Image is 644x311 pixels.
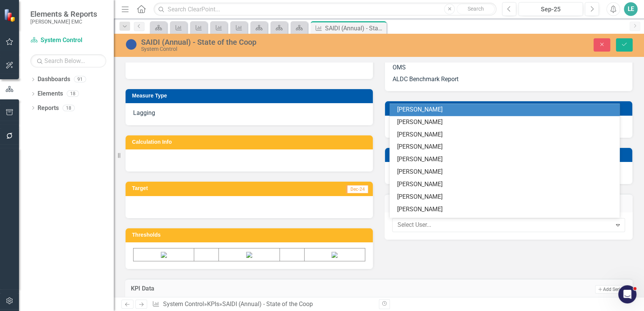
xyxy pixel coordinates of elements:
[393,74,625,84] p: ALDC Benchmark Report
[397,105,615,114] div: [PERSON_NAME]
[397,180,615,189] div: [PERSON_NAME]
[595,285,627,294] button: Add Series
[161,252,167,258] img: Red%20Arrow%20v2.png
[132,185,228,191] h3: Target
[30,54,106,68] input: Search Below...
[397,205,615,214] div: [PERSON_NAME]
[346,185,368,193] span: Dec-24
[132,232,369,238] h3: Thresholds
[152,300,373,309] div: » »
[3,8,18,22] img: ClearPoint Strategy
[141,46,408,52] div: System Control
[38,75,70,84] a: Dashboards
[331,252,338,258] img: Green%20Arrow%20v2.png
[397,130,615,139] div: [PERSON_NAME]
[163,300,204,308] a: System Control
[154,3,496,16] input: Search ClearPoint...
[618,285,636,303] iframe: Intercom live chat
[397,168,615,176] div: [PERSON_NAME]
[74,76,86,83] div: 91
[63,105,75,111] div: 18
[133,109,155,116] span: Lagging
[397,118,615,127] div: [PERSON_NAME]
[38,104,59,113] a: Reports
[125,38,137,50] img: No Information
[38,90,63,98] a: Elements
[132,93,369,99] h3: Measure Type
[246,252,252,258] img: Yellow%20Square%20v2.png
[518,2,583,16] button: Sep-25
[30,9,97,19] span: Elements & Reports
[397,155,615,164] div: [PERSON_NAME]
[397,193,615,201] div: [PERSON_NAME]
[468,6,484,12] span: Search
[624,2,638,16] button: LE
[393,63,625,74] p: OMS
[457,4,495,14] button: Search
[30,19,97,25] small: [PERSON_NAME] EMC
[397,143,615,151] div: [PERSON_NAME]
[207,300,219,308] a: KPIs
[132,139,369,145] h3: Calculation Info
[521,5,580,14] div: Sep-25
[325,24,385,33] div: SAIDI (Annual) - State of the Coop
[141,38,408,46] div: SAIDI (Annual) - State of the Coop
[385,162,632,184] div: Annually
[30,36,106,45] a: System Control
[67,91,79,97] div: 18
[222,300,313,308] div: SAIDI (Annual) - State of the Coop
[131,285,341,292] h3: KPI Data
